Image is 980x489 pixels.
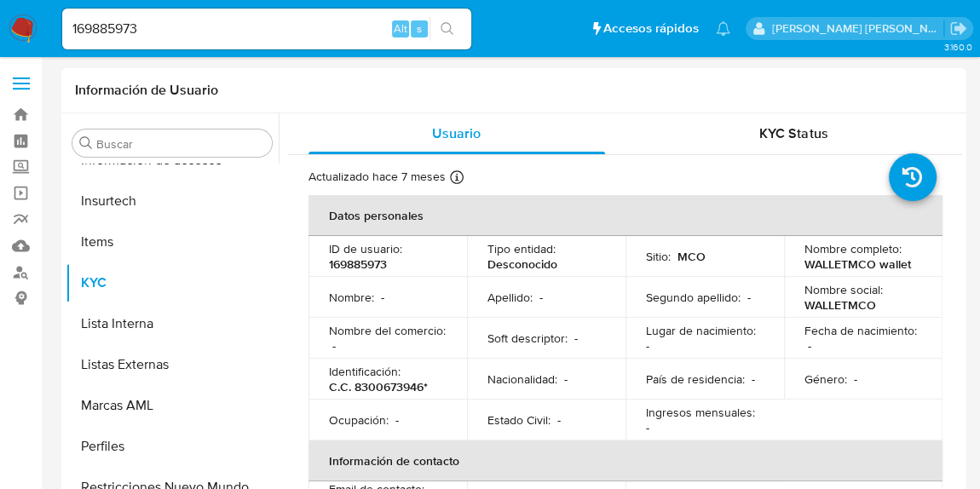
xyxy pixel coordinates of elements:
p: - [557,412,561,428]
h1: Información de Usuario [75,82,218,99]
p: - [395,412,399,428]
span: s [417,20,422,37]
p: Nacionalidad : [487,371,557,387]
button: Lista Interna [66,303,279,344]
a: Notificaciones [716,21,730,36]
p: Soft descriptor : [487,331,568,346]
p: - [646,420,649,435]
p: MCO [677,249,706,264]
button: Marcas AML [66,385,279,426]
p: - [539,290,543,305]
p: - [854,371,857,387]
p: Nombre social : [804,282,883,297]
span: Accesos rápidos [603,20,699,37]
button: Items [66,221,279,262]
p: WALLETMCO wallet [804,256,911,272]
span: Alt [394,20,407,37]
p: Identificación : [329,364,401,379]
p: Ocupación : [329,412,389,428]
p: País de residencia : [646,371,745,387]
th: Información de contacto [308,440,943,481]
p: Nombre del comercio : [329,323,446,338]
p: Ingresos mensuales : [646,405,755,420]
p: - [808,338,811,354]
button: search-icon [429,17,464,41]
p: Tipo entidad : [487,241,556,256]
span: Usuario [432,124,481,143]
button: KYC [66,262,279,303]
button: Listas Externas [66,344,279,385]
p: Fecha de nacimiento : [804,323,917,338]
button: Buscar [79,136,93,150]
p: - [646,338,649,354]
p: Estado Civil : [487,412,551,428]
p: - [747,290,751,305]
p: Actualizado hace 7 meses [308,169,446,185]
p: Sitio : [646,249,671,264]
p: 169885973 [329,256,387,272]
p: Desconocido [487,256,557,272]
p: WALLETMCO [804,297,876,313]
p: Segundo apellido : [646,290,741,305]
input: Buscar [96,136,265,152]
p: Lugar de nacimiento : [646,323,756,338]
span: KYC Status [759,124,827,143]
p: Género : [804,371,847,387]
p: - [752,371,755,387]
input: Buscar usuario o caso... [62,18,471,40]
p: - [574,331,578,346]
button: Insurtech [66,181,279,221]
p: - [332,338,336,354]
p: - [381,290,384,305]
th: Datos personales [308,195,943,236]
p: ID de usuario : [329,241,402,256]
p: Nombre completo : [804,241,902,256]
a: Salir [949,20,967,37]
p: C.C. 8300673946* [329,379,428,394]
button: Perfiles [66,426,279,467]
p: - [564,371,568,387]
p: Apellido : [487,290,533,305]
p: leonardo.alvarezortiz@mercadolibre.com.co [772,20,944,37]
p: Nombre : [329,290,374,305]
